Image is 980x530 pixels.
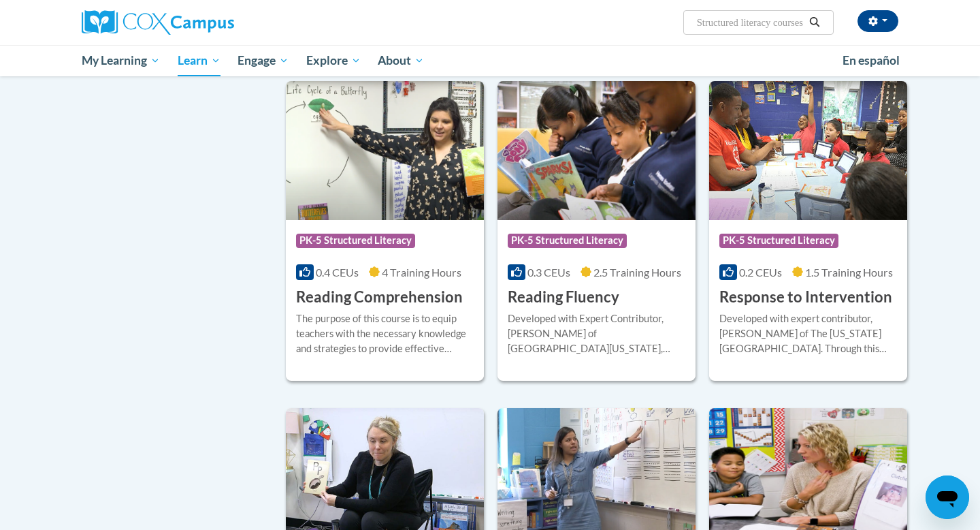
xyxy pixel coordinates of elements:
a: About [370,45,434,76]
span: Engage [238,52,289,69]
h3: Reading Comprehension [296,287,463,308]
div: Developed with expert contributor, [PERSON_NAME] of The [US_STATE][GEOGRAPHIC_DATA]. Through this... [719,311,897,356]
span: PK-5 Structured Literacy [296,234,415,247]
a: Course LogoPK-5 Structured Literacy0.2 CEUs1.5 Training Hours Response to InterventionDeveloped w... [709,81,907,381]
a: Course LogoPK-5 Structured Literacy0.3 CEUs2.5 Training Hours Reading FluencyDeveloped with Exper... [497,81,696,381]
span: PK-5 Structured Literacy [508,234,627,247]
img: Course Logo [286,81,484,220]
a: En español [834,46,909,75]
span: En español [843,53,900,67]
button: Account Settings [857,10,898,32]
span: My Learning [82,52,160,69]
span: Explore [306,52,361,69]
input: Search Courses [696,14,804,31]
div: Main menu [61,45,919,76]
span: 0.2 CEUs [739,266,782,279]
img: Course Logo [709,81,907,220]
button: Search [804,14,825,31]
span: About [378,52,424,69]
span: PK-5 Structured Literacy [719,234,838,247]
div: Developed with Expert Contributor, [PERSON_NAME] of [GEOGRAPHIC_DATA][US_STATE], [GEOGRAPHIC_DATA... [508,311,685,356]
img: Course Logo [497,81,696,220]
img: Cox Campus [82,10,234,35]
a: My Learning [73,45,169,76]
h3: Reading Fluency [508,287,619,308]
span: 0.3 CEUs [527,266,570,279]
a: Course LogoPK-5 Structured Literacy0.4 CEUs4 Training Hours Reading ComprehensionThe purpose of t... [286,81,484,381]
span: 1.5 Training Hours [805,266,893,279]
a: Cox Campus [82,10,340,35]
a: Engage [229,45,297,76]
span: 4 Training Hours [382,266,461,279]
iframe: Button to launch messaging window [926,476,969,519]
span: Learn [178,52,220,69]
a: Learn [169,45,229,76]
div: The purpose of this course is to equip teachers with the necessary knowledge and strategies to pr... [296,311,474,356]
a: Explore [297,45,370,76]
span: 2.5 Training Hours [593,266,681,279]
h3: Response to Intervention [719,287,892,308]
span: 0.4 CEUs [316,266,359,279]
